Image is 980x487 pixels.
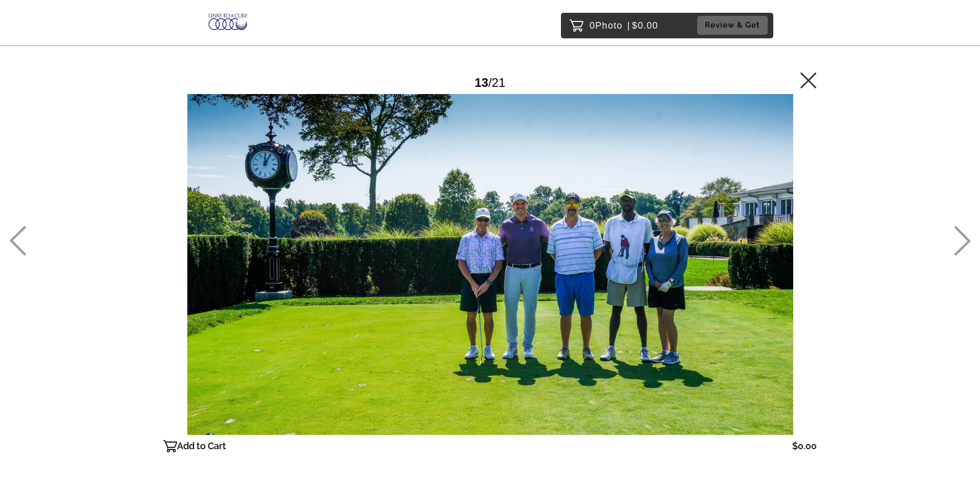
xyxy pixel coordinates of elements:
[792,438,817,454] p: $0.00
[697,16,768,35] button: Review & Get
[492,76,505,89] span: 21
[590,17,658,34] p: 0 $0.00
[475,76,488,89] span: 13
[475,72,505,94] div: /
[595,17,623,34] span: Photo
[627,20,630,31] span: |
[177,438,226,454] p: Add to Cart
[207,11,250,34] img: Snapphound Logo
[697,16,771,35] a: Review & Get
